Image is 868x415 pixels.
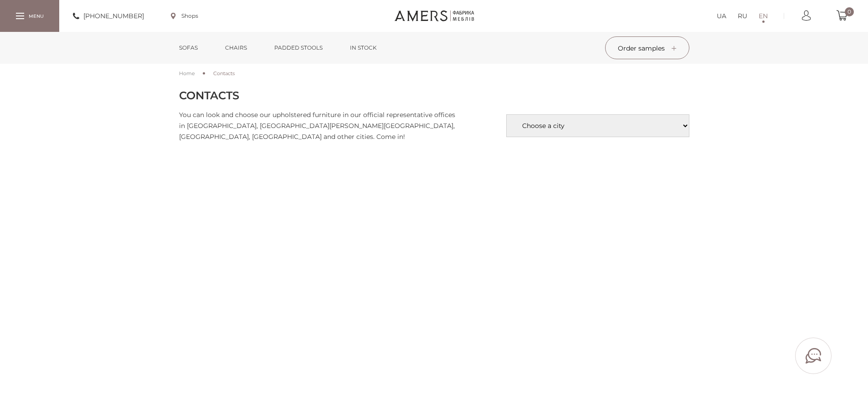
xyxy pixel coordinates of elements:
[717,10,726,21] a: UA
[738,10,747,21] a: RU
[218,32,254,64] a: Chairs
[172,32,205,64] a: Sofas
[73,10,144,21] a: [PHONE_NUMBER]
[267,32,329,64] a: Padded stools
[179,69,195,77] a: Home
[618,44,676,52] span: Order samples
[171,12,198,20] a: Shops
[179,109,460,142] p: You can look and choose our upholstered furniture in our official representative offices in [GEOG...
[845,7,854,16] span: 0
[179,70,195,77] span: Home
[759,10,768,21] a: EN
[343,32,384,64] a: in stock
[605,36,689,59] button: Order samples
[179,89,689,102] h1: Contacts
